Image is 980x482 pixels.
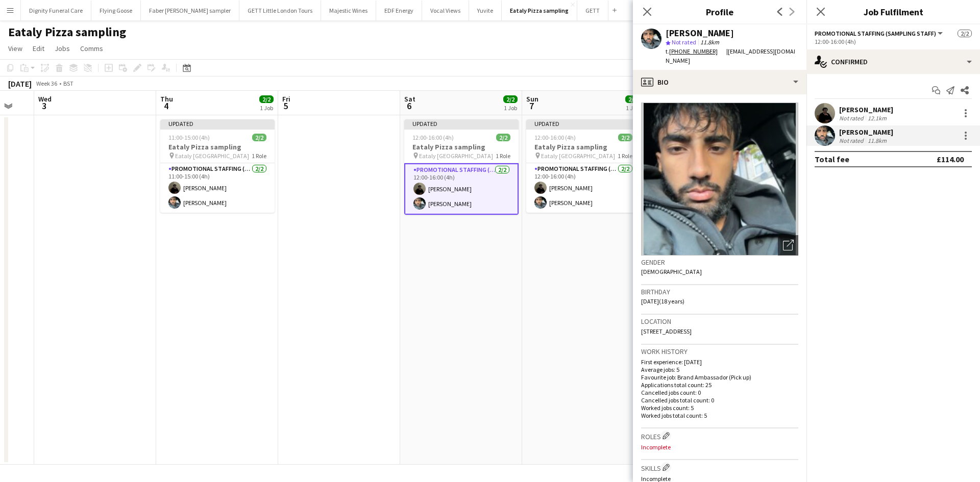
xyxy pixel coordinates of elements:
div: 1 Job [626,104,639,112]
app-job-card: Updated12:00-16:00 (4h)2/2Eataly Pizza sampling Eataly [GEOGRAPHIC_DATA]1 RolePromotional Staffin... [526,119,641,213]
app-card-role: Promotional Staffing (Sampling Staff)2/212:00-16:00 (4h)[PERSON_NAME][PERSON_NAME] [526,163,641,213]
button: Promotional Staffing (Sampling Staff) [815,30,944,37]
button: Majestic Wines [321,1,376,20]
button: EDF Energy [376,1,422,20]
div: Updated [160,119,275,128]
app-card-role: Promotional Staffing (Sampling Staff)2/211:00-15:00 (4h)[PERSON_NAME][PERSON_NAME] [160,163,275,213]
div: Updated [526,119,641,128]
h3: Eataly Pizza sampling [526,142,641,151]
span: Eataly [GEOGRAPHIC_DATA] [175,152,249,160]
h3: Eataly Pizza sampling [404,142,519,151]
span: Edit [33,44,44,53]
div: [DATE] [8,79,32,89]
span: 2/2 [958,30,972,37]
h3: Profile [633,5,806,18]
div: Total fee [815,154,849,164]
h3: Birthday [641,287,798,296]
span: 2/2 [625,95,640,103]
div: £114.00 [937,154,964,164]
button: GETT [577,1,608,20]
button: Dignity Funeral Care [21,1,91,20]
div: 1 Job [504,104,517,112]
button: Faber [PERSON_NAME] sampler [141,1,239,20]
div: [PERSON_NAME] [839,128,893,137]
p: Average jobs: 5 [641,366,798,373]
span: 2/2 [252,134,266,141]
p: Cancelled jobs total count: 0 [641,396,798,404]
h3: Eataly Pizza sampling [160,142,275,151]
button: GETT Little London Tours [239,1,321,20]
div: BST [63,80,73,87]
span: Not rated [672,38,696,46]
span: Thu [160,94,173,104]
span: Promotional Staffing (Sampling Staff) [815,30,936,37]
span: Jobs [55,44,70,53]
p: First experience: [DATE] [641,358,798,366]
span: Eataly [GEOGRAPHIC_DATA] [419,152,493,160]
div: 12:00-16:00 (4h) [815,38,972,45]
span: Sat [404,94,415,104]
span: 1 Role [496,152,510,160]
div: 1 Job [260,104,273,112]
p: Worked jobs count: 5 [641,404,798,412]
h3: Location [641,317,798,326]
span: Comms [80,44,103,53]
h1: Eataly Pizza sampling [8,24,126,40]
div: Not rated [839,114,866,122]
span: 5 [281,100,290,112]
div: Updated [404,119,519,128]
p: Cancelled jobs count: 0 [641,389,798,396]
div: 12.1km [866,114,889,122]
span: 2/2 [618,134,632,141]
a: Edit [29,42,48,55]
button: Yuvite [469,1,502,20]
span: 2/2 [503,95,518,103]
p: Favourite job: Brand Ambassador (Pick up) [641,373,798,381]
div: [PERSON_NAME] [839,105,893,114]
span: Fri [282,94,290,104]
span: View [8,44,22,53]
span: 1 Role [252,152,266,160]
div: Open photos pop-in [778,235,798,256]
span: [STREET_ADDRESS] [641,327,692,335]
button: Eataly Pizza sampling [502,1,577,20]
div: [PERSON_NAME] [666,29,734,38]
span: [DATE] (18 years) [641,297,684,305]
a: View [4,42,27,55]
a: Jobs [51,42,74,55]
span: Sun [526,94,538,104]
app-job-card: Updated11:00-15:00 (4h)2/2Eataly Pizza sampling Eataly [GEOGRAPHIC_DATA]1 RolePromotional Staffin... [160,119,275,213]
span: Eataly [GEOGRAPHIC_DATA] [541,152,615,160]
div: Not rated [839,137,866,144]
span: Week 36 [34,80,59,87]
div: Bio [633,70,806,94]
span: 11:00-15:00 (4h) [168,134,210,141]
p: Applications total count: 25 [641,381,798,389]
span: 12:00-16:00 (4h) [534,134,576,141]
img: Crew avatar or photo [641,103,798,256]
span: [DEMOGRAPHIC_DATA] [641,268,702,275]
h3: Gender [641,258,798,267]
div: 11.8km [866,137,889,144]
span: 4 [159,100,173,112]
h3: Skills [641,462,798,473]
a: [PHONE_NUMBER] [669,47,726,55]
div: t. [666,47,726,56]
div: Confirmed [806,49,980,74]
span: 3 [37,100,52,112]
button: Vocal Views [422,1,469,20]
button: Flying Goose [91,1,141,20]
span: 2/2 [496,134,510,141]
span: 1 Role [618,152,632,160]
span: | [EMAIL_ADDRESS][DOMAIN_NAME] [666,47,795,64]
span: Wed [38,94,52,104]
p: Worked jobs total count: 5 [641,412,798,419]
h3: Job Fulfilment [806,5,980,18]
span: 6 [403,100,415,112]
h3: Work history [641,347,798,356]
span: 11.8km [698,38,721,46]
app-job-card: Updated12:00-16:00 (4h)2/2Eataly Pizza sampling Eataly [GEOGRAPHIC_DATA]1 RolePromotional Staffin... [404,119,519,215]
